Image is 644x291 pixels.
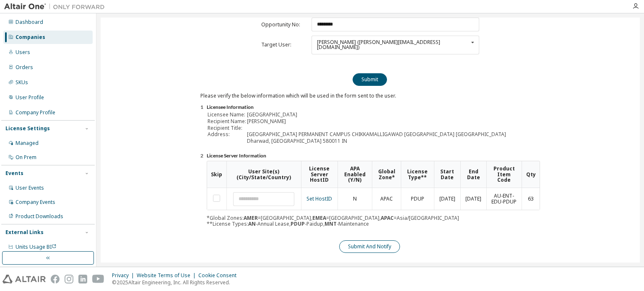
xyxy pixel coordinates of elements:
img: facebook.svg [51,275,60,283]
td: Recipient Title: [208,125,246,131]
li: Licensee Information [207,104,540,111]
a: Set HostID [306,195,332,202]
li: License Server Information [207,153,540,160]
div: SKUs [16,79,28,86]
td: [DATE] [434,188,461,210]
div: Dashboard [16,19,43,26]
div: Managed [16,140,39,147]
img: Altair One [4,3,109,11]
div: User Profile [16,94,44,101]
b: AMER [244,214,258,221]
b: APAC [381,214,394,221]
div: Company Profile [16,109,55,116]
td: AU-ENT-EDU-PDUP [486,188,522,210]
div: User Events [16,185,44,191]
td: Opportunity No: [261,18,307,31]
b: AN [248,220,256,227]
th: License Type** [401,161,434,188]
th: Skip [207,161,226,188]
img: youtube.svg [92,275,104,283]
img: instagram.svg [65,275,73,283]
div: Events [5,170,23,177]
td: [DATE] [460,188,486,210]
td: PDUP [401,188,434,210]
td: Dharwad, [GEOGRAPHIC_DATA] 580011 IN [247,138,506,144]
p: © 2025 Altair Engineering, Inc. All Rights Reserved. [112,279,241,286]
div: [PERSON_NAME] ([PERSON_NAME][EMAIL_ADDRESS][DOMAIN_NAME]) [317,40,468,50]
div: Product Downloads [16,213,63,220]
div: Website Terms of Use [137,272,198,279]
div: External Links [5,229,44,236]
td: [GEOGRAPHIC_DATA] [247,112,506,118]
th: End Date [460,161,486,188]
div: Companies [16,34,45,41]
button: Submit [353,73,387,86]
td: Licensee Name: [208,112,246,118]
td: Address: [208,131,246,137]
b: EMEA [312,214,326,221]
th: Qty [522,161,540,188]
div: Cookie Consent [198,272,241,279]
td: Recipient Name: [208,118,246,124]
td: [GEOGRAPHIC_DATA] PERMANENT CAMPUS CHIKKAMALLIGAWAD [GEOGRAPHIC_DATA] [GEOGRAPHIC_DATA] [247,131,506,137]
b: MNT [325,220,337,227]
th: APA Enabled (Y/N) [338,161,372,188]
img: linkedin.svg [78,275,87,283]
div: Orders [16,64,33,71]
td: 63 [522,188,540,210]
img: altair_logo.svg [3,275,46,283]
b: PDUP [291,220,305,227]
th: User Site(s) (City/State/Country) [226,161,301,188]
div: Company Events [16,199,55,206]
td: APAC [372,188,401,210]
th: License Server HostID [301,161,338,188]
div: Please verify the below information which will be used in the form sent to the user. [200,93,540,253]
div: License Settings [5,125,50,132]
button: Submit And Notify [339,240,400,253]
span: Units Usage BI [16,243,57,250]
td: Target User: [261,36,307,54]
th: Product Item Code [486,161,522,188]
div: Users [16,49,30,56]
div: On Prem [16,154,36,161]
td: N [338,188,372,210]
th: Start Date [434,161,461,188]
div: Privacy [112,272,137,279]
div: *Global Zones: =[GEOGRAPHIC_DATA], =[GEOGRAPHIC_DATA], =Asia/[GEOGRAPHIC_DATA] **License Types: -... [207,161,540,227]
td: [PERSON_NAME] [247,118,506,124]
th: Global Zone* [372,161,401,188]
